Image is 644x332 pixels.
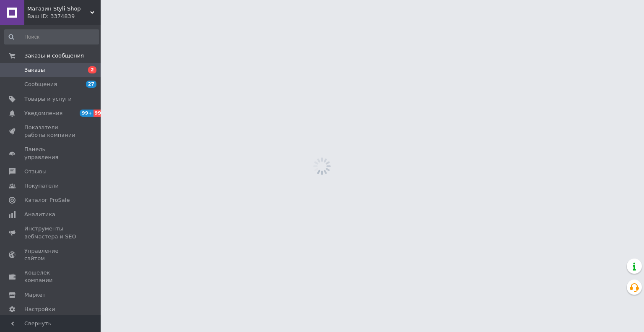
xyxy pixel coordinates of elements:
[24,247,78,262] span: Управление сайтом
[24,211,55,218] span: Аналитика
[88,66,96,73] span: 2
[24,124,78,139] span: Показатели работы компании
[24,182,59,190] span: Покупатели
[24,52,84,60] span: Заказы и сообщения
[24,291,46,299] span: Маркет
[27,5,90,13] span: Магазин Styli-Shop
[93,110,107,117] span: 99+
[86,81,96,88] span: 27
[4,29,99,44] input: Поиск
[80,110,93,117] span: 99+
[24,81,57,88] span: Сообщения
[24,168,47,175] span: Отзывы
[24,110,62,117] span: Уведомления
[24,196,70,204] span: Каталог ProSale
[24,269,78,284] span: Кошелек компании
[27,13,101,20] div: Ваш ID: 3374839
[24,146,78,161] span: Панель управления
[24,66,45,74] span: Заказы
[24,95,72,103] span: Товары и услуги
[24,306,55,313] span: Настройки
[24,225,78,240] span: Инструменты вебмастера и SEO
